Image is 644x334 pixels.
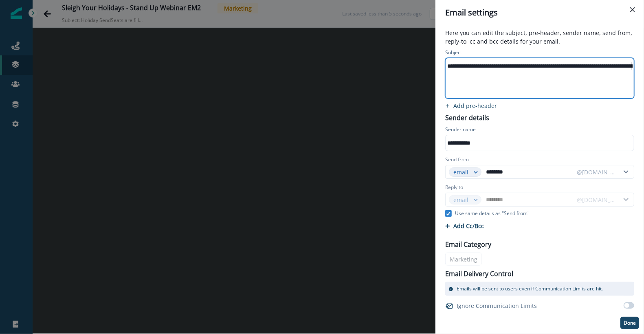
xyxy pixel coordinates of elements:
p: Sender details [440,111,494,123]
p: Use same details as "Send from" [455,210,530,217]
p: Add pre-header [453,102,497,110]
div: @[DOMAIN_NAME] [577,168,616,176]
p: Here you can edit the subject, pre-header, sender name, send from, reply-to, cc and bcc details f... [440,29,639,47]
label: Reply to [445,184,463,191]
button: Add Cc/Bcc [445,222,484,230]
button: Close [626,3,639,16]
p: Done [624,320,636,326]
p: Ignore Communication Limits [457,301,537,310]
p: Subject [445,49,462,58]
button: add preheader [440,102,502,110]
div: Email settings [445,7,634,19]
p: Emails will be sent to users even if Communication Limits are hit. [457,285,603,292]
label: Send from [445,156,469,163]
p: Sender name [445,126,476,135]
button: Done [620,317,639,329]
p: Email Category [445,240,491,249]
div: email [453,168,470,176]
p: Email Delivery Control [445,269,513,279]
